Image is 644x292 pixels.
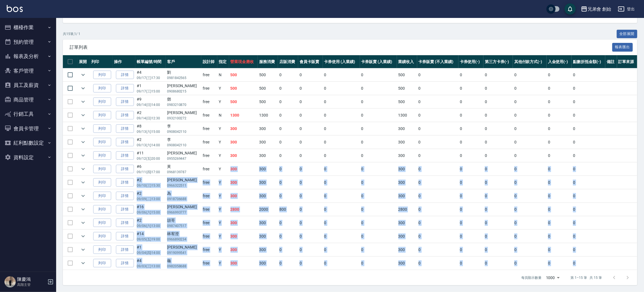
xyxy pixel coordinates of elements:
[201,122,217,135] td: free
[360,176,397,189] td: 0
[17,282,46,287] p: 高階主管
[2,20,54,35] button: 櫃檯作業
[229,163,258,176] td: 300
[79,138,87,146] button: expand row
[77,55,90,68] th: 展開
[217,163,229,176] td: Y
[397,163,417,176] td: 300
[135,163,166,176] td: #6
[323,55,360,68] th: 卡券使用 (入業績)
[397,109,417,122] td: 1300
[547,149,572,162] td: 0
[458,95,483,108] td: 0
[201,203,217,216] td: free
[2,92,54,107] button: 商品管理
[547,95,572,108] td: 0
[167,150,200,156] div: [PERSON_NAME]
[116,219,134,227] a: 詳情
[278,176,298,189] td: 0
[229,95,258,108] td: 500
[483,136,513,149] td: 0
[397,122,417,135] td: 300
[617,30,638,38] button: 全部展開
[360,55,397,68] th: 卡券販賣 (入業績)
[360,95,397,108] td: 0
[360,189,397,203] td: 0
[605,55,617,68] th: 備註
[417,68,458,82] td: 0
[167,96,200,102] div: 鄧
[2,121,54,136] button: 會員卡管理
[229,203,258,216] td: 2800
[298,203,323,216] td: 0
[135,55,166,68] th: 帳單編號/時間
[417,203,458,216] td: 0
[137,143,164,148] p: 09/13 (六) 14:00
[167,177,200,183] div: [PERSON_NAME]
[135,82,166,95] td: #1
[588,6,611,13] div: 兄弟會 創始
[258,149,278,162] td: 300
[116,138,134,147] a: 詳情
[2,35,54,49] button: 預約管理
[258,189,278,203] td: 300
[167,164,200,170] div: 黃
[2,64,54,78] button: 客戶管理
[93,245,111,254] button: 列印
[116,259,134,268] a: 詳情
[458,82,483,95] td: 0
[547,176,572,189] td: 0
[217,109,229,122] td: N
[513,68,547,82] td: 0
[217,82,229,95] td: Y
[298,149,323,162] td: 0
[298,82,323,95] td: 0
[572,176,605,189] td: 0
[79,151,87,160] button: expand row
[458,109,483,122] td: 0
[298,136,323,149] td: 0
[201,55,217,68] th: 設計師
[167,116,200,121] p: 0932100272
[513,82,547,95] td: 0
[483,122,513,135] td: 0
[323,136,360,149] td: 0
[458,176,483,189] td: 0
[201,82,217,95] td: free
[547,136,572,149] td: 0
[135,203,166,216] td: #16
[217,95,229,108] td: Y
[323,68,360,82] td: 0
[572,109,605,122] td: 0
[572,122,605,135] td: 0
[116,245,134,254] a: 詳情
[167,102,200,107] p: 0983210870
[323,95,360,108] td: 0
[93,192,111,200] button: 列印
[323,109,360,122] td: 0
[323,176,360,189] td: 0
[201,109,217,122] td: free
[458,163,483,176] td: 0
[323,122,360,135] td: 0
[201,95,217,108] td: free
[278,163,298,176] td: 0
[397,68,417,82] td: 500
[572,82,605,95] td: 0
[513,149,547,162] td: 0
[137,183,164,188] p: 09/10 (三) 15:30
[167,156,200,161] p: 0955269447
[137,210,164,215] p: 09/06 (六) 15:00
[167,123,200,129] div: 李
[458,55,483,68] th: 卡券使用(-)
[513,136,547,149] td: 0
[167,183,200,188] p: 0966322511
[258,109,278,122] td: 1300
[417,95,458,108] td: 0
[201,176,217,189] td: free
[201,68,217,82] td: free
[116,192,134,200] a: 詳情
[258,176,278,189] td: 300
[513,189,547,203] td: 0
[397,203,417,216] td: 2800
